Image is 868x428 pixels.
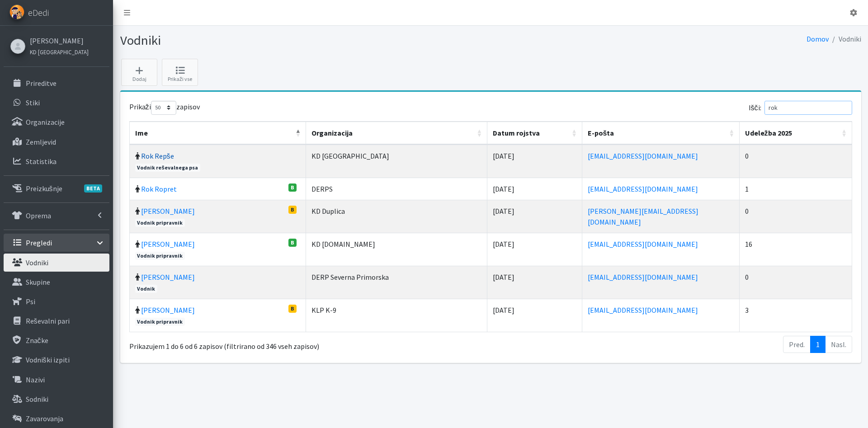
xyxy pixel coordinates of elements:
a: Zemljevid [4,133,109,151]
td: [DATE] [487,266,582,299]
a: Rok Repše [141,151,174,160]
span: Vodnik reševalnega psa [135,164,200,172]
th: Udeležba 2025: vključite za naraščujoči sort [740,122,852,145]
a: Organizacije [4,113,109,131]
td: 0 [740,200,852,233]
input: Išči: [764,101,852,115]
td: KD Duplica [306,200,487,233]
span: BETA [84,184,102,193]
a: Nazivi [4,371,109,389]
span: Vodnik [135,285,158,293]
a: Stiki [4,94,109,112]
p: Skupine [26,277,50,287]
p: Značke [26,336,48,345]
li: Vodniki [829,33,861,46]
td: [DATE] [487,178,582,200]
h1: Vodniki [120,33,487,48]
a: [PERSON_NAME] [141,240,195,249]
p: Vodniki [26,258,48,267]
a: Vodniki [4,254,109,272]
td: KD [GEOGRAPHIC_DATA] [306,145,487,178]
td: 0 [740,266,852,299]
a: Vodniški izpiti [4,351,109,369]
a: [PERSON_NAME] [30,35,89,46]
th: Organizacija: vključite za naraščujoči sort [306,122,487,145]
a: PreizkušnjeBETA [4,179,109,198]
a: Skupine [4,273,109,291]
label: Prikaži zapisov [129,101,200,115]
a: Dodaj [121,59,157,86]
td: 0 [740,145,852,178]
a: [PERSON_NAME] [141,306,195,315]
a: Pregledi [4,234,109,252]
a: [EMAIL_ADDRESS][DOMAIN_NAME] [588,151,698,160]
img: eDedi [9,5,24,19]
td: 16 [740,233,852,266]
p: Prireditve [26,79,57,88]
td: [DATE] [487,233,582,266]
a: Statistika [4,152,109,170]
a: [PERSON_NAME] [141,273,195,282]
a: Domov [807,34,829,43]
select: Prikažizapisov [151,101,176,115]
div: Prikazujem 1 do 6 od 6 zapisov (filtrirano od 346 vseh zapisov) [129,335,427,352]
span: eDedi [28,6,49,19]
span: Vodnik pripravnik [135,252,185,260]
a: Oprema [4,207,109,225]
a: Prikaži vse [162,59,198,86]
p: Preizkušnje [26,184,62,193]
a: Prireditve [4,74,109,92]
td: KD [DOMAIN_NAME] [306,233,487,266]
span: Vodnik pripravnik [135,219,185,227]
p: Zemljevid [26,137,56,146]
a: 1 [810,336,826,353]
p: Pregledi [26,238,52,247]
p: Sodniki [26,395,48,404]
th: Datum rojstva: vključite za naraščujoči sort [487,122,582,145]
td: [DATE] [487,299,582,332]
a: Sodniki [4,390,109,408]
td: 3 [740,299,852,332]
a: [EMAIL_ADDRESS][DOMAIN_NAME] [588,273,698,282]
td: KLP K-9 [306,299,487,332]
span: B [288,239,297,247]
a: [PERSON_NAME] [141,207,195,216]
td: [DATE] [487,145,582,178]
span: B [288,206,297,214]
a: [EMAIL_ADDRESS][DOMAIN_NAME] [588,240,698,249]
p: Vodniški izpiti [26,355,70,364]
p: Psi [26,297,35,306]
p: Stiki [26,98,40,107]
th: Ime: vključite za padajoči sort [130,122,306,145]
a: Reševalni pari [4,312,109,330]
a: [EMAIL_ADDRESS][DOMAIN_NAME] [588,306,698,315]
p: Organizacije [26,118,65,127]
td: [DATE] [487,200,582,233]
a: [PERSON_NAME][EMAIL_ADDRESS][DOMAIN_NAME] [588,207,698,226]
p: Nazivi [26,375,45,384]
a: KD [GEOGRAPHIC_DATA] [30,46,89,57]
td: DERP Severna Primorska [306,266,487,299]
p: Oprema [26,211,51,220]
a: [EMAIL_ADDRESS][DOMAIN_NAME] [588,184,698,193]
span: B [288,305,297,313]
td: DERPS [306,178,487,200]
a: Psi [4,292,109,310]
td: 1 [740,178,852,200]
th: E-pošta: vključite za naraščujoči sort [582,122,740,145]
label: Išči: [749,101,852,115]
span: Vodnik pripravnik [135,318,185,326]
span: B [288,183,297,192]
a: Značke [4,331,109,349]
p: Statistika [26,157,57,166]
p: Reševalni pari [26,316,70,325]
a: Zavarovanja [4,409,109,428]
small: KD [GEOGRAPHIC_DATA] [30,48,89,56]
a: Rok Ropret [141,184,177,193]
p: Zavarovanja [26,414,63,423]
